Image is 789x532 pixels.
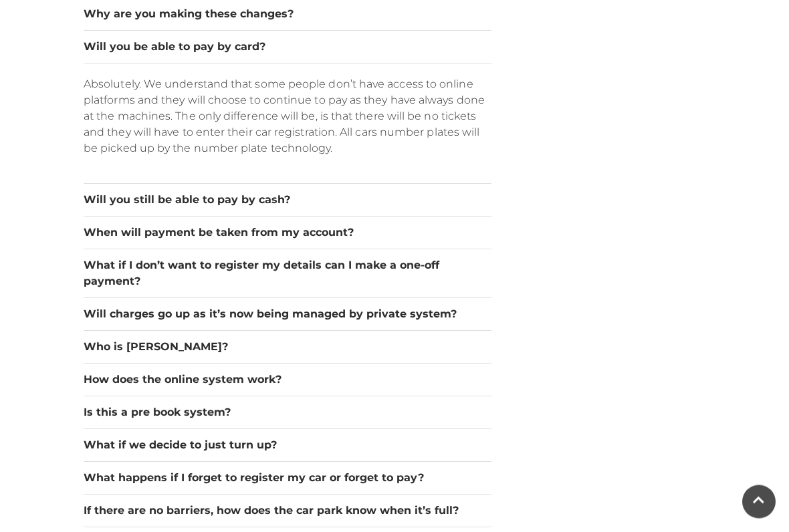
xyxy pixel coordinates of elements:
[84,503,491,519] button: If there are no barriers, how does the car park know when it’s full?
[84,77,491,157] p: Absolutely. We understand that some people don’t have access to online platforms and they will ch...
[84,7,491,23] button: Why are you making these changes?
[84,39,491,55] button: Will you be able to pay by card?
[84,307,491,323] button: Will charges go up as it’s now being managed by private system?
[84,192,491,209] button: Will you still be able to pay by cash?
[84,471,491,487] button: What happens if I forget to register my car or forget to pay?
[84,372,491,388] button: How does the online system work?
[84,258,491,290] button: What if I don’t want to register my details can I make a one-off payment?
[84,340,491,356] button: Who is [PERSON_NAME]?
[84,225,491,241] button: When will payment be taken from my account?
[84,405,491,421] button: Is this a pre book system?
[84,438,491,454] button: What if we decide to just turn up?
